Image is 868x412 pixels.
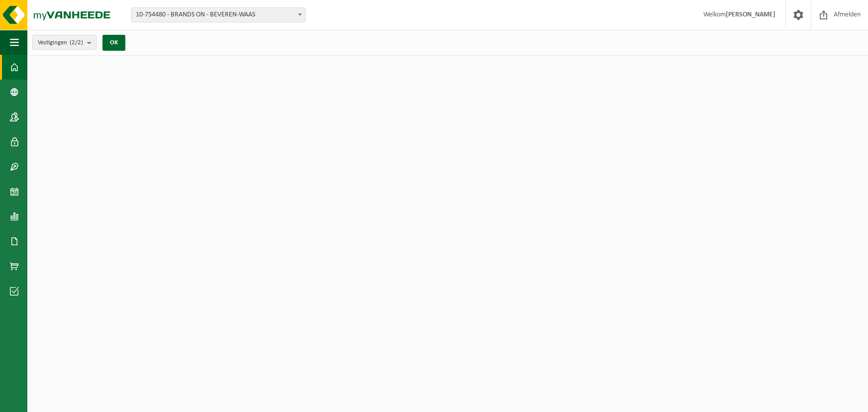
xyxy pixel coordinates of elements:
span: 10-754480 - BRANDS ON - BEVEREN-WAAS [131,7,305,22]
button: OK [102,35,125,51]
span: Vestigingen [38,35,83,50]
count: (2/2) [70,39,83,46]
span: 10-754480 - BRANDS ON - BEVEREN-WAAS [132,8,305,22]
button: Vestigingen(2/2) [32,35,96,50]
strong: [PERSON_NAME] [726,11,775,18]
